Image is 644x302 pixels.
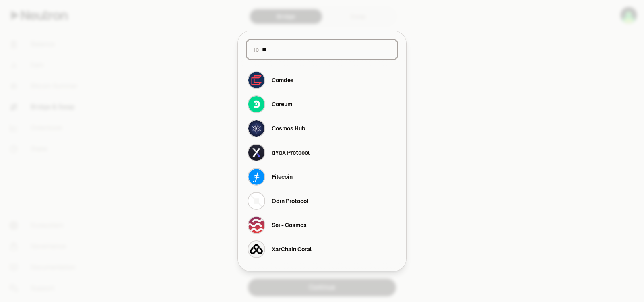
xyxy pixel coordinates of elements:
div: Comdex [272,76,294,84]
img: Sei - Cosmos Logo [248,217,264,233]
div: Filecoin [272,173,293,181]
button: Cosmos Hub LogoCosmos Hub [243,116,401,141]
img: XarChain Coral Logo [248,241,264,257]
img: dYdX Protocol Logo [248,145,264,161]
button: Sei - Cosmos LogoSei - Cosmos [243,213,401,237]
img: Coreum Logo [248,96,264,112]
button: dYdX Protocol LogodYdX Protocol [243,141,401,165]
button: Coreum LogoCoreum [243,92,401,116]
div: Coreum [272,100,292,108]
div: Cosmos Hub [272,124,305,132]
img: Cosmos Hub Logo [248,120,264,137]
div: Odin Protocol [272,197,308,205]
button: XarChain Coral LogoXarChain Coral [243,237,401,261]
div: dYdX Protocol [272,149,310,157]
img: Filecoin Logo [248,169,264,185]
img: Comdex Logo [248,72,264,88]
div: Sei - Cosmos [272,221,307,229]
button: Filecoin LogoFilecoin [243,165,401,189]
button: Comdex LogoComdex [243,68,401,92]
div: XarChain Coral [272,245,312,253]
span: To [253,46,259,54]
img: Odin Protocol Logo [248,193,264,209]
button: Odin Protocol LogoOdin Protocol [243,189,401,213]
